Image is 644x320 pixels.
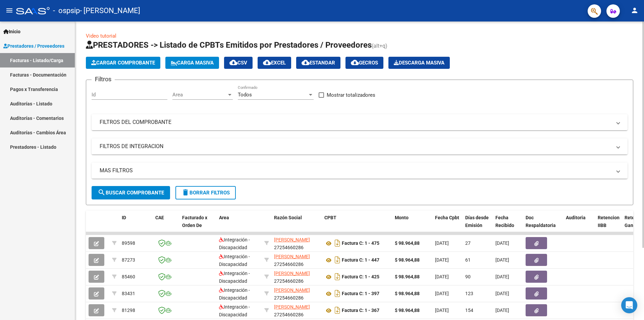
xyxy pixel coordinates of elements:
[274,304,310,310] span: [PERSON_NAME]
[165,57,219,69] button: Carga Masiva
[238,92,252,98] span: Todos
[395,274,420,279] strong: $ 98.964,88
[465,240,471,246] span: 27
[435,240,449,246] span: [DATE]
[100,167,611,174] mat-panel-title: MAS FILTROS
[351,60,378,66] span: Gecros
[175,186,236,199] button: Borrar Filtros
[333,238,342,248] i: Descargar documento
[345,57,383,69] button: Gecros
[435,274,449,279] span: [DATE]
[263,60,286,66] span: EXCEL
[495,274,509,279] span: [DATE]
[219,287,250,301] span: Integración - Discapacidad
[274,253,319,267] div: 27254660286
[465,308,473,313] span: 154
[153,211,179,240] datatable-header-cell: CAE
[333,255,342,265] i: Descargar documento
[216,211,262,240] datatable-header-cell: Area
[388,57,450,69] app-download-masive: Descarga masiva de comprobantes (adjuntos)
[495,291,509,296] span: [DATE]
[566,215,586,220] span: Auditoria
[342,241,379,246] strong: Factura C: 1 - 475
[495,215,514,228] span: Fecha Recibido
[327,91,375,99] span: Mostrar totalizadores
[333,288,342,299] i: Descargar documento
[5,6,13,14] mat-icon: menu
[271,211,322,240] datatable-header-cell: Razón Social
[219,215,229,220] span: Area
[435,308,449,313] span: [DATE]
[302,60,335,66] span: Estandar
[392,211,432,240] datatable-header-cell: Monto
[219,237,250,250] span: Integración - Discapacidad
[98,188,106,196] mat-icon: search
[435,291,449,296] span: [DATE]
[92,163,628,179] mat-expansion-panel-header: MAS FILTROS
[263,58,271,66] mat-icon: cloud_download
[351,58,359,66] mat-icon: cloud_download
[98,190,164,196] span: Buscar Comprobante
[495,308,509,313] span: [DATE]
[122,308,135,313] span: 81298
[342,258,379,263] strong: Factura C: 1 - 447
[86,40,372,50] span: PRESTADORES -> Listado de CPBTs Emitidos por Prestadores / Proveedores
[172,92,227,98] span: Area
[333,305,342,316] i: Descargar documento
[274,215,302,220] span: Razón Social
[432,211,463,240] datatable-header-cell: Fecha Cpbt
[91,60,155,66] span: Cargar Comprobante
[495,257,509,263] span: [DATE]
[598,215,620,228] span: Retencion IIBB
[495,240,509,246] span: [DATE]
[296,57,340,69] button: Estandar
[100,143,611,150] mat-panel-title: FILTROS DE INTEGRACION
[395,215,409,220] span: Monto
[342,308,379,313] strong: Factura C: 1 - 367
[395,291,420,296] strong: $ 98.964,88
[122,215,126,220] span: ID
[394,60,444,66] span: Descarga Masiva
[219,254,250,267] span: Integración - Discapacidad
[100,119,611,126] mat-panel-title: FILTROS DEL COMPROBANTE
[122,274,135,279] span: 85460
[92,114,628,130] mat-expansion-panel-header: FILTROS DEL COMPROBANTE
[342,291,379,296] strong: Factura C: 1 - 397
[86,57,160,69] button: Cargar Comprobante
[171,60,214,66] span: Carga Masiva
[80,3,140,18] span: - [PERSON_NAME]
[182,215,207,228] span: Facturado x Orden De
[563,211,595,240] datatable-header-cell: Auditoria
[465,215,489,228] span: Días desde Emisión
[92,138,628,154] mat-expansion-panel-header: FILTROS DE INTEGRACION
[92,186,170,199] button: Buscar Comprobante
[3,28,20,35] span: Inicio
[181,190,230,196] span: Borrar Filtros
[342,274,379,280] strong: Factura C: 1 - 425
[274,287,310,293] span: [PERSON_NAME]
[435,215,459,220] span: Fecha Cpbt
[324,215,336,220] span: CPBT
[523,211,563,240] datatable-header-cell: Doc Respaldatoria
[155,215,164,220] span: CAE
[435,257,449,263] span: [DATE]
[229,58,237,66] mat-icon: cloud_download
[465,257,471,263] span: 61
[224,57,253,69] button: CSV
[322,211,392,240] datatable-header-cell: CPBT
[465,291,473,296] span: 123
[92,75,115,84] h3: Filtros
[493,211,523,240] datatable-header-cell: Fecha Recibido
[274,254,310,259] span: [PERSON_NAME]
[274,237,310,242] span: [PERSON_NAME]
[395,308,420,313] strong: $ 98.964,88
[258,57,291,69] button: EXCEL
[631,6,639,14] mat-icon: person
[388,57,450,69] button: Descarga Masiva
[274,236,319,250] div: 27254660286
[229,60,247,66] span: CSV
[3,42,64,50] span: Prestadores / Proveedores
[181,188,190,196] mat-icon: delete
[333,271,342,282] i: Descargar documento
[179,211,216,240] datatable-header-cell: Facturado x Orden De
